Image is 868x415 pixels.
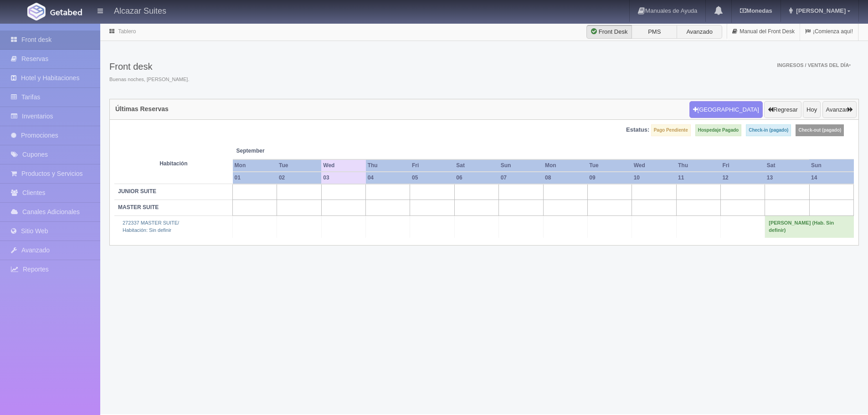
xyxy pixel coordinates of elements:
th: 09 [587,172,632,184]
span: Ingresos / Ventas del día [777,62,851,68]
th: Wed [321,159,365,172]
b: Monedas [740,7,772,14]
span: September [236,147,318,155]
button: Hoy [803,101,821,118]
span: [PERSON_NAME] [794,7,846,14]
label: Pago Pendiente [651,124,691,136]
th: Thu [366,159,410,172]
b: MASTER SUITE [118,204,159,210]
button: [GEOGRAPHIC_DATA] [689,101,763,118]
th: 08 [543,172,587,184]
h3: Front desk [109,61,189,72]
label: PMS [632,25,677,39]
th: 02 [277,172,321,184]
th: Fri [720,159,765,172]
a: ¡Comienza aquí! [800,23,858,41]
a: Manual del Front Desk [727,23,800,41]
th: 04 [366,172,410,184]
img: Getabed [27,3,46,20]
th: Mon [543,159,587,172]
label: Hospedaje Pagado [695,124,741,136]
th: 03 [321,172,365,184]
strong: Habitación [159,160,187,167]
th: 05 [410,172,454,184]
h4: Últimas Reservas [115,106,169,113]
th: Wed [632,159,676,172]
th: Tue [587,159,632,172]
th: Sun [499,159,543,172]
h4: Alcazar Suites [114,5,166,16]
label: Front Desk [586,25,632,39]
th: 13 [765,172,809,184]
span: Buenas noches, [PERSON_NAME]. [109,76,189,83]
th: 11 [676,172,720,184]
th: Mon [233,159,277,172]
button: Avanzar [822,101,857,118]
label: Check-in (pagado) [746,124,791,136]
th: Tue [277,159,321,172]
th: 10 [632,172,676,184]
label: Avanzado [677,25,722,39]
th: Sat [454,159,498,172]
a: Tablero [118,28,136,35]
th: 01 [233,172,277,184]
img: Getabed [50,9,82,15]
th: 07 [499,172,543,184]
th: Fri [410,159,454,172]
button: Regresar [764,101,801,118]
label: Estatus: [626,126,649,134]
th: 12 [720,172,765,184]
th: Thu [676,159,720,172]
label: Check-out (pagado) [796,124,844,136]
th: Sun [809,159,853,172]
th: 14 [809,172,853,184]
td: [PERSON_NAME] (Hab. Sin definir) [765,216,854,238]
th: 06 [454,172,498,184]
a: 272337 MASTER SUITE/Habitación: Sin definir [123,220,179,233]
th: Sat [765,159,809,172]
b: JUNIOR SUITE [118,188,156,195]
